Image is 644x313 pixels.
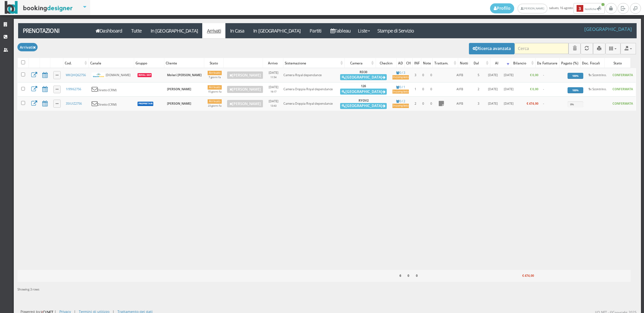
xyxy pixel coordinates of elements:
[89,82,135,97] td: Diretto (CRM)
[283,58,344,68] div: Sistemazione
[270,90,276,93] small: 19:17
[560,58,580,68] div: Pagato (%)
[17,287,39,292] span: Showing 3 rows
[17,43,38,51] button: Arrivati
[490,3,514,13] a: Profilo
[541,68,565,83] td: -
[167,73,202,77] b: Moleri [PERSON_NAME]
[359,98,369,103] b: RYOV2
[89,68,135,83] td: [DOMAIN_NAME]
[326,23,355,38] a: Tableau
[227,71,263,79] a: [PERSON_NAME]
[568,87,584,93] div: 100%
[541,82,565,97] td: -
[392,90,409,94] div: Incompleto
[266,97,281,111] td: [DATE]
[361,84,366,88] b: 126
[134,58,164,68] div: Gruppo
[447,68,473,83] td: AIFB
[137,72,152,77] a: Royal Dep
[612,87,633,91] b: CONFERMATA
[501,97,516,111] td: [DATE]
[447,97,473,111] td: AIFB
[405,58,412,68] div: CH
[411,97,419,111] td: 2
[511,271,535,280] div: € 474,00
[392,75,409,80] div: Incompleto
[536,58,559,68] div: Da Fatturare
[127,23,146,38] a: Tutte
[473,68,484,83] td: 5
[270,104,276,107] small: 13:43
[139,73,151,76] b: Royal Dep
[447,82,473,97] td: AIFB
[621,43,636,54] button: Export
[484,82,501,97] td: [DATE]
[392,99,409,108] a: 0 / 2Incompleto
[392,70,409,80] a: 0 / 3Incompleto
[167,101,191,106] b: [PERSON_NAME]
[66,73,86,77] a: WKQHQ62756
[518,4,547,13] a: [PERSON_NAME]
[91,23,127,38] a: Dashboard
[458,58,470,68] div: Notti
[427,82,436,97] td: 0
[208,104,221,107] small: 23 giorni fa
[66,101,82,106] a: 35IUIZ2756
[63,58,89,68] div: Cod.
[568,73,584,79] div: 100%
[18,23,88,38] a: Prenotazioni
[408,273,409,278] b: 0
[167,87,191,91] b: [PERSON_NAME]
[227,100,263,107] a: [PERSON_NAME]
[527,101,538,106] b: € 474,00
[470,58,490,68] div: Dal
[484,68,501,83] td: [DATE]
[584,26,632,32] h4: [GEOGRAPHIC_DATA]
[511,58,535,68] div: Bilancio
[263,58,283,68] div: Arrivo
[399,273,401,278] b: 6
[515,43,569,54] input: Cerca
[146,23,202,38] a: In [GEOGRAPHIC_DATA]
[5,1,73,14] img: BookingDesigner.com
[568,101,577,107] div: 0%
[473,82,484,97] td: 2
[225,23,249,38] a: In Casa
[574,3,605,14] button: 3Notifiche
[433,58,458,68] div: Trattam.
[419,68,427,83] td: 0
[137,101,154,105] a: Proprietari
[612,101,633,106] b: CONFERMATA
[281,68,337,83] td: Camera Royal dependance
[266,68,281,83] td: [DATE]
[501,68,516,83] td: [DATE]
[588,87,590,91] b: 1
[427,97,436,111] td: 0
[89,58,134,68] div: Canale
[469,43,515,54] button: Ricerca avanzata
[605,58,630,68] div: Stato
[164,58,204,68] div: Cliente
[541,97,565,111] td: -
[490,58,511,68] div: Al
[249,23,305,38] a: In [GEOGRAPHIC_DATA]
[588,73,590,77] b: 1
[270,75,276,79] small: 11:54
[530,73,538,77] b: € 0,00
[501,82,516,97] td: [DATE]
[392,85,409,94] a: 0 / 1Incompleto
[392,104,409,108] div: Incompleto
[427,68,436,83] td: 0
[208,71,222,75] div: Arrivato
[473,97,484,111] td: 3
[281,97,337,111] td: Camera Doppia Royal dependance
[586,82,610,97] td: x Scontrino.
[208,90,221,93] small: 15 giorni fa
[355,23,373,38] a: Liste
[139,102,153,105] b: Proprietari
[416,273,418,278] b: 0
[209,75,221,79] small: 7 giorni fa
[413,58,421,68] div: INF
[340,103,387,109] button: [GEOGRAPHIC_DATA]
